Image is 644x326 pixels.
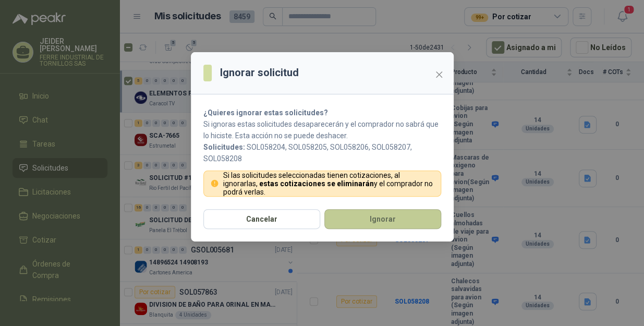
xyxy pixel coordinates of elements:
[220,65,299,81] h3: Ignorar solicitud
[259,179,374,188] strong: estas cotizaciones se eliminarán
[223,171,434,196] p: Si las solicitudes seleccionadas tienen cotizaciones, al ignorarlas, y el comprador no podrá verlas.
[203,141,441,164] p: SOL058204, SOL058205, SOL058206, SOL058207, SOL058208
[324,209,441,229] button: Ignorar
[431,66,447,83] button: Close
[435,70,443,79] span: close
[203,108,328,117] strong: ¿Quieres ignorar estas solicitudes?
[203,209,320,229] button: Cancelar
[203,118,441,141] p: Si ignoras estas solicitudes desaparecerán y el comprador no sabrá que lo hiciste. Esta acción no...
[203,143,245,151] b: Solicitudes:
